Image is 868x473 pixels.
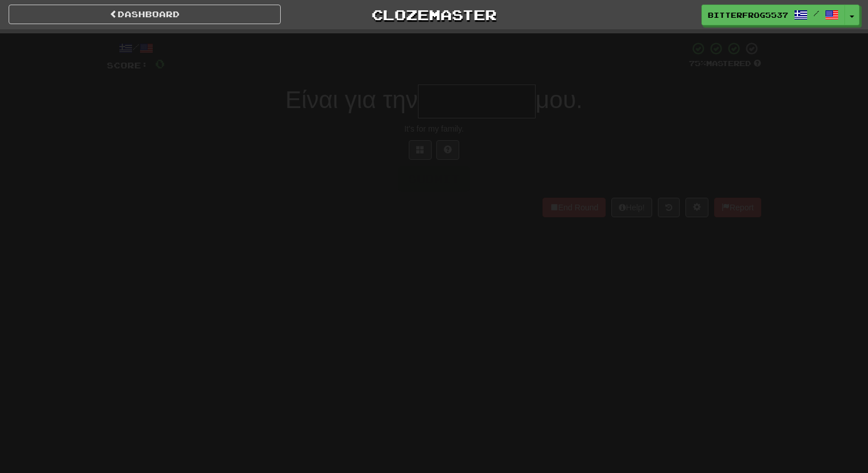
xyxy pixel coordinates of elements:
button: Help! [611,198,652,217]
button: Single letter hint - you only get 1 per sentence and score half the points! alt+h [436,140,459,160]
button: Report [714,198,761,217]
span: Inf [656,30,685,44]
span: Score: [107,60,148,70]
a: BitterFrog5537 / [702,5,845,25]
button: Round history (alt+y) [658,198,680,217]
div: It's for my family. [107,123,761,134]
button: Submit [398,166,470,192]
span: BitterFrog5537 [708,10,788,20]
button: End Round [542,198,606,217]
span: μου. [536,86,583,113]
button: Switch sentence to multiple choice alt+p [409,140,432,160]
a: Dashboard [9,5,281,24]
span: 75 % [689,59,706,68]
a: Clozemaster [298,5,570,25]
span: 0 [479,30,489,44]
div: Mastered [689,59,761,69]
span: Correct [186,32,242,44]
span: Είναι για την [285,86,418,113]
span: 0 [271,30,281,44]
span: / [813,9,819,17]
span: 0 [155,56,165,71]
div: / [107,41,165,56]
span: Incorrect [379,32,451,44]
span: To go [587,32,627,44]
